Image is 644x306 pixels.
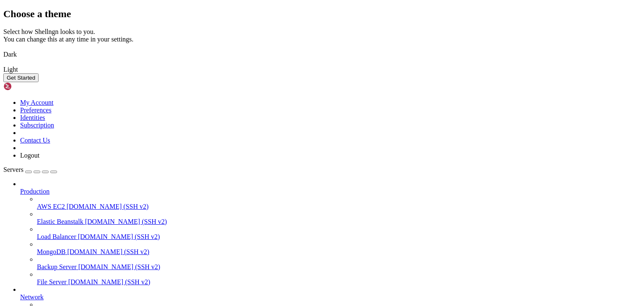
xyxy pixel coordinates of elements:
a: Identities [20,114,45,121]
a: Logout [20,152,39,159]
li: Production [20,180,641,286]
span: Production [20,188,49,195]
a: Subscription [20,122,54,129]
span: [DOMAIN_NAME] (SSH v2) [68,278,151,285]
a: Load Balancer [DOMAIN_NAME] (SSH v2) [37,233,641,241]
span: [DOMAIN_NAME] (SSH v2) [85,218,167,225]
li: MongoDB [DOMAIN_NAME] (SSH v2) [37,241,641,256]
span: [DOMAIN_NAME] (SSH v2) [67,248,149,255]
li: File Server [DOMAIN_NAME] (SSH v2) [37,271,641,286]
a: Preferences [20,106,52,114]
li: Load Balancer [DOMAIN_NAME] (SSH v2) [37,226,641,241]
a: Elastic Beanstalk [DOMAIN_NAME] (SSH v2) [37,218,641,226]
span: Backup Server [37,263,77,270]
span: MongoDB [37,248,65,255]
span: Load Balancer [37,233,76,240]
div: Select how Shellngn looks to you. You can change this at any time in your settings. [3,28,641,43]
span: [DOMAIN_NAME] (SSH v2) [67,203,149,210]
span: Network [20,293,44,301]
span: Elastic Beanstalk [37,218,83,225]
span: [DOMAIN_NAME] (SSH v2) [78,263,161,270]
div: Light [3,66,641,73]
a: MongoDB [DOMAIN_NAME] (SSH v2) [37,248,641,256]
a: My Account [20,99,54,106]
a: Production [20,188,641,195]
li: Elastic Beanstalk [DOMAIN_NAME] (SSH v2) [37,210,641,226]
div: Dark [3,51,641,58]
h2: Choose a theme [3,8,641,20]
button: Get Started [3,73,39,82]
span: Servers [3,166,23,173]
li: AWS EC2 [DOMAIN_NAME] (SSH v2) [37,195,641,210]
a: Contact Us [20,137,50,144]
a: Servers [3,166,57,173]
span: AWS EC2 [37,203,65,210]
a: Backup Server [DOMAIN_NAME] (SSH v2) [37,263,641,271]
li: Backup Server [DOMAIN_NAME] (SSH v2) [37,256,641,271]
span: [DOMAIN_NAME] (SSH v2) [78,233,160,240]
a: Network [20,293,641,301]
a: File Server [DOMAIN_NAME] (SSH v2) [37,278,641,286]
img: Shellngn [3,82,52,91]
a: AWS EC2 [DOMAIN_NAME] (SSH v2) [37,203,641,210]
span: File Server [37,278,67,285]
